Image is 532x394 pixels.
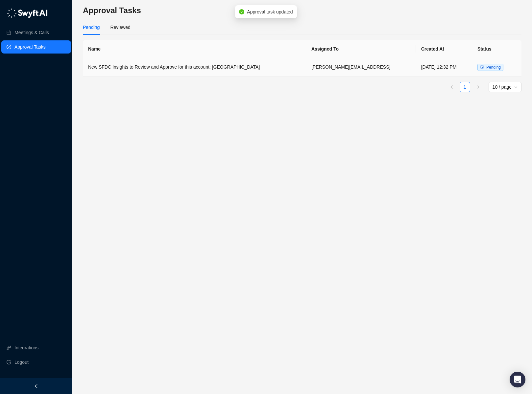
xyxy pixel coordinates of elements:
[306,58,416,77] td: [PERSON_NAME][EMAIL_ADDRESS]
[450,85,454,89] span: left
[83,58,306,77] td: New SFDC Insights to Review and Approve for this account: [GEOGRAPHIC_DATA]
[486,65,501,70] span: Pending
[493,82,518,92] span: 10 / page
[480,65,484,69] span: clock-circle
[510,372,525,387] div: Open Intercom Messenger
[34,384,38,388] span: left
[83,24,100,31] div: Pending
[472,40,521,58] th: Status
[14,341,38,354] a: Integrations
[460,82,470,92] a: 1
[460,82,470,92] li: 1
[416,40,472,58] th: Created At
[83,5,521,16] h3: Approval Tasks
[7,360,11,364] span: logout
[489,82,521,92] div: Page Size
[14,356,29,369] span: Logout
[14,26,49,39] a: Meetings & Calls
[247,8,293,15] span: Approval task updated
[239,9,244,14] span: check-circle
[7,8,48,18] img: logo-05li4sbe.png
[306,40,416,58] th: Assigned To
[110,24,130,31] div: Reviewed
[83,40,306,58] th: Name
[14,40,46,54] a: Approval Tasks
[473,82,483,92] button: right
[447,82,457,92] button: left
[476,85,480,89] span: right
[447,82,457,92] li: Previous Page
[473,82,483,92] li: Next Page
[416,58,472,77] td: [DATE] 12:32 PM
